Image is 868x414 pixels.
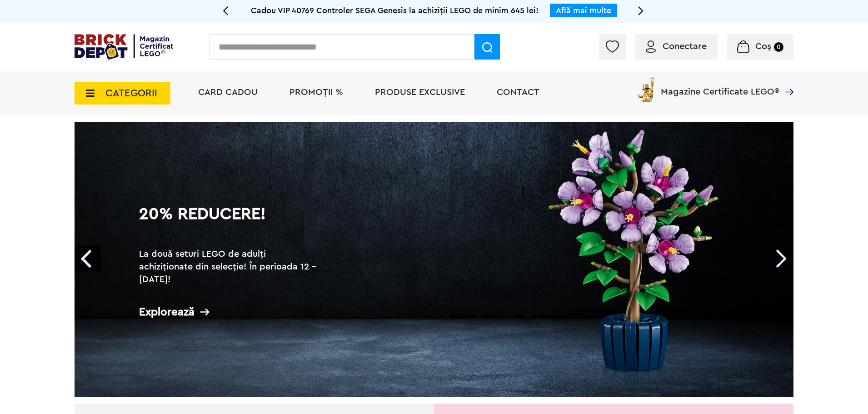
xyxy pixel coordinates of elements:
small: 0 [774,42,783,52]
a: Next [767,245,793,272]
h2: La două seturi LEGO de adulți achiziționate din selecție! În perioada 12 - [DATE]! [139,248,321,286]
a: PROMOȚII % [289,88,343,97]
span: Coș [755,42,771,51]
a: Prev [75,245,101,272]
div: Explorează [139,306,321,318]
span: CATEGORII [105,88,157,98]
a: Află mai multe [556,6,611,15]
a: Conectare [646,42,707,51]
span: Conectare [663,42,707,51]
a: 20% Reducere!La două seturi LEGO de adulți achiziționate din selecție! În perioada 12 - [DATE]!Ex... [75,122,793,397]
h1: 20% Reducere! [139,206,321,239]
span: Magazine Certificate LEGO® [661,75,779,96]
a: Card Cadou [198,88,258,97]
span: Cadou VIP 40769 Controler SEGA Genesis la achiziții LEGO de minim 645 lei! [251,6,539,15]
a: Contact [497,88,539,97]
a: Magazine Certificate LEGO® [779,75,793,85]
a: Produse exclusive [375,88,465,97]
